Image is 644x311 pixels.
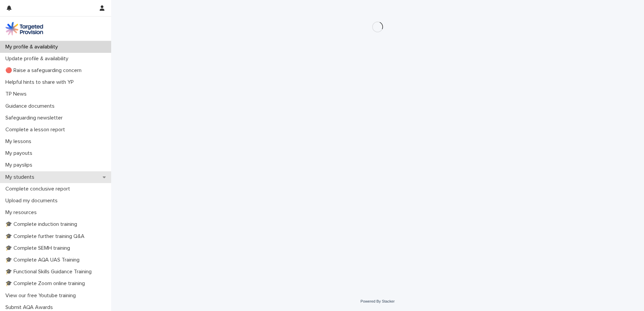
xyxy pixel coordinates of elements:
[3,280,90,287] p: 🎓 Complete Zoom online training
[3,67,87,74] p: 🔴 Raise a safeguarding concern
[3,245,75,251] p: 🎓 Complete SEMH training
[3,91,32,97] p: TP News
[3,269,97,275] p: 🎓 Functional Skills Guidance Training
[3,138,37,145] p: My lessons
[3,150,38,157] p: My payouts
[3,79,79,85] p: Helpful hints to share with YP
[3,292,81,299] p: View our free Youtube training
[5,22,43,35] img: M5nRWzHhSzIhMunXDL62
[3,103,60,109] p: Guidance documents
[3,257,85,263] p: 🎓 Complete AQA UAS Training
[3,56,74,62] p: Update profile & availability
[3,127,70,133] p: Complete a lesson report
[3,198,63,204] p: Upload my documents
[3,209,42,216] p: My resources
[360,299,394,303] a: Powered By Stacker
[3,44,63,50] p: My profile & availability
[3,233,90,240] p: 🎓 Complete further training Q&A
[3,186,75,192] p: Complete conclusive report
[3,221,83,228] p: 🎓 Complete induction training
[3,304,58,311] p: Submit AQA Awards
[3,115,68,121] p: Safeguarding newsletter
[3,174,40,180] p: My students
[3,162,38,168] p: My payslips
